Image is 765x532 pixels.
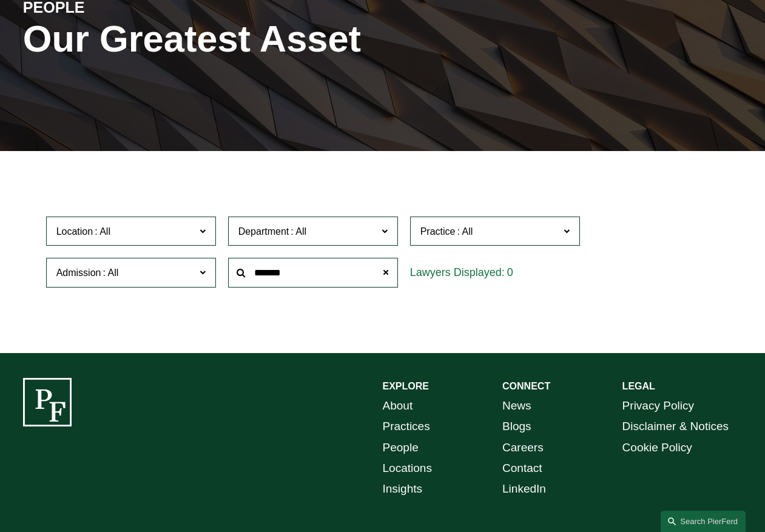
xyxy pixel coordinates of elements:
a: Locations [383,458,432,479]
a: Blogs [502,416,531,437]
a: Practices [383,416,430,437]
a: Contact [502,458,542,479]
a: Disclaimer & Notices [622,416,729,437]
span: Location [56,226,93,237]
strong: EXPLORE [383,381,429,391]
a: Insights [383,479,423,499]
a: Cookie Policy [622,437,692,458]
a: Search this site [661,511,746,532]
a: Careers [502,437,544,458]
span: Department [238,226,289,237]
h1: Our Greatest Asset [23,18,502,60]
span: 0 [507,266,513,278]
a: News [502,396,531,416]
span: Practice [420,226,456,237]
a: Privacy Policy [622,396,694,416]
strong: CONNECT [502,381,550,391]
a: About [383,396,413,416]
a: LinkedIn [502,479,546,499]
span: Admission [56,268,101,278]
strong: LEGAL [622,381,655,391]
a: People [383,437,419,458]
